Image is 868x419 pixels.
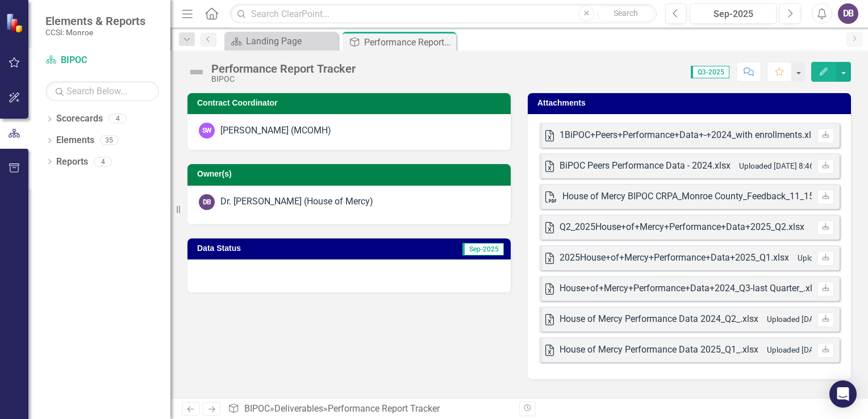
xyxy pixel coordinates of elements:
span: Q3-2025 [691,66,729,78]
div: BiPOC Peers Performance Data - 2024.xlsx [560,160,731,173]
div: House of Mercy Performance Data 2024_Q2_.xlsx [560,313,758,326]
div: Performance Report Tracker [364,35,453,49]
small: Uploaded [DATE] 1:32 PM [767,345,856,354]
a: Deliverables [274,403,323,414]
img: ClearPoint Strategy [6,12,26,32]
a: BIPOC [244,403,270,414]
button: Sep-2025 [690,3,777,24]
h3: Contract Coordinator [197,99,505,107]
h3: Data Status [197,244,353,253]
span: Elements & Reports [45,14,145,28]
div: 1BiPOC+Peers+Performance+Data+-+2024_with enrollments.xlsx [560,129,820,142]
small: Uploaded [DATE] 8:46 AM [739,161,828,170]
button: Search [597,6,654,22]
small: CCSI: Monroe [45,28,145,37]
div: 35 [100,136,118,145]
div: Performance Report Tracker [328,403,440,414]
div: Open Intercom Messenger [829,380,857,408]
span: Search [614,9,638,18]
a: BIPOC [45,54,159,67]
div: Q2_2025House+of+Mercy+Performance+Data+2025_Q2.xlsx [560,221,804,234]
a: Scorecards [56,112,103,125]
input: Search Below... [45,81,159,101]
div: BIPOC [211,75,356,83]
input: Search ClearPoint... [230,4,657,24]
a: Reports [56,156,88,169]
span: Sep-2025 [462,243,504,255]
div: House of Mercy Performance Data 2025_Q1_.xlsx [560,343,758,357]
div: SW [199,123,215,139]
div: Sep-2025 [694,7,773,21]
div: 4 [94,157,112,166]
div: 2025House+of+Mercy+Performance+Data+2025_Q1.xlsx [560,252,789,265]
div: Landing Page [246,34,335,48]
a: Landing Page [227,34,335,48]
small: Uploaded [DATE] 2:38 PM [767,315,856,324]
div: 4 [108,114,127,124]
div: DB [199,194,215,210]
h3: Attachments [537,99,845,107]
a: Elements [56,134,94,147]
div: » » [228,403,511,416]
img: Not Defined [187,63,206,81]
div: Dr. [PERSON_NAME] (House of Mercy) [220,195,373,208]
button: DB [838,3,858,24]
div: House+of+Mercy+Performance+Data+2024_Q3-last Quarter_.xlsx [560,282,821,295]
div: [PERSON_NAME] (MCOMH) [220,124,331,137]
div: Performance Report Tracker [211,62,356,75]
h3: Owner(s) [197,170,505,178]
